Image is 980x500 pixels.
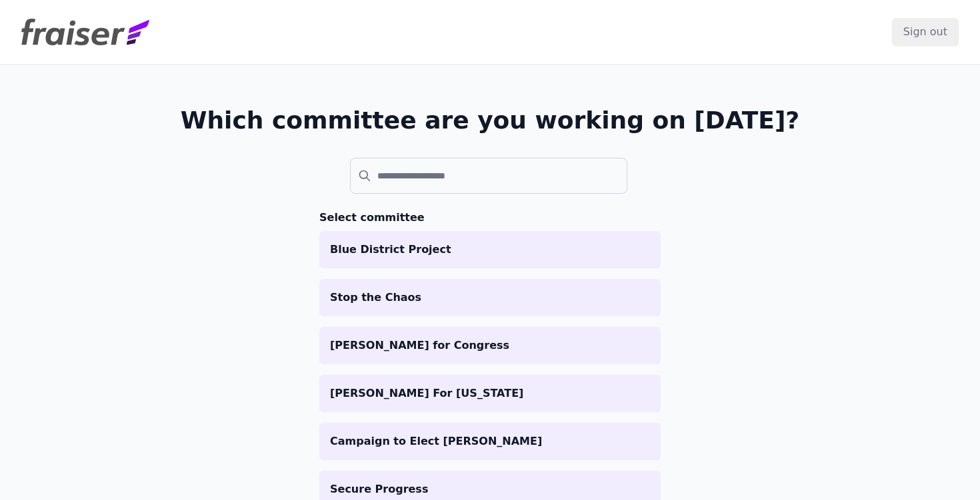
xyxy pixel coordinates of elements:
a: Campaign to Elect [PERSON_NAME] [319,423,661,460]
a: Blue District Project [319,231,661,268]
p: Blue District Project [330,242,650,258]
p: [PERSON_NAME] For [US_STATE] [330,385,650,401]
h3: Select committee [319,210,661,226]
p: Stop the Chaos [330,290,650,306]
a: [PERSON_NAME] for Congress [319,327,661,364]
a: Stop the Chaos [319,279,661,316]
a: [PERSON_NAME] For [US_STATE] [319,375,661,412]
img: Fraiser Logo [21,19,149,45]
input: Sign out [892,18,959,46]
h1: Which committee are you working on [DATE]? [181,107,800,134]
p: Secure Progress [330,481,650,497]
p: [PERSON_NAME] for Congress [330,338,650,354]
p: Campaign to Elect [PERSON_NAME] [330,433,650,449]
